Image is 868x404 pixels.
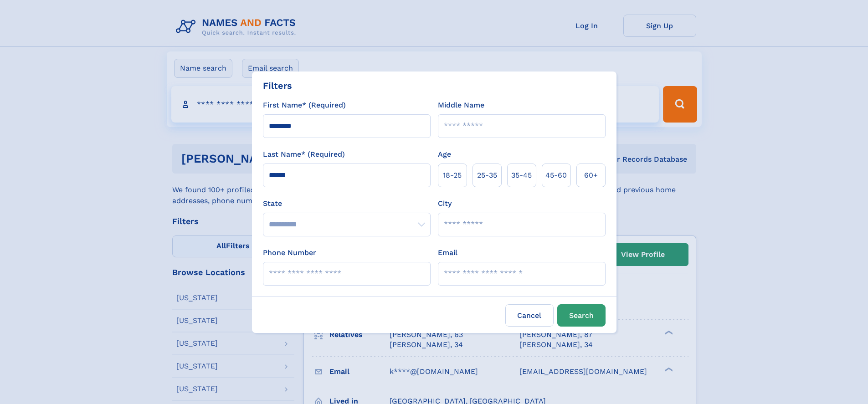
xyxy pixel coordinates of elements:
label: Middle Name [438,100,484,111]
span: 60+ [584,170,598,181]
label: Email [438,247,457,258]
label: Last Name* (Required) [263,149,345,160]
label: City [438,198,452,209]
label: Phone Number [263,247,316,258]
label: Age [438,149,451,160]
label: State [263,198,431,209]
div: Filters [263,79,292,92]
label: First Name* (Required) [263,100,346,111]
span: 18‑25 [443,170,462,181]
span: 25‑35 [477,170,497,181]
label: Cancel [505,304,554,327]
span: 45‑60 [545,170,567,181]
button: Search [557,304,606,327]
span: 35‑45 [511,170,532,181]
